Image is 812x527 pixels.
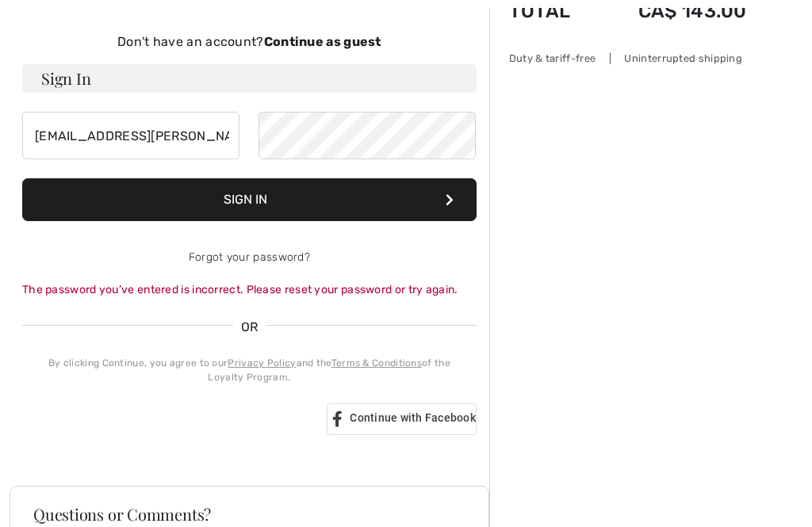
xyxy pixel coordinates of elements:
[22,112,239,159] input: E-mail
[350,411,476,424] span: Continue with Facebook
[14,402,322,437] iframe: Sign in with Google Button
[264,34,381,49] strong: Continue as guest
[327,403,477,435] a: Continue with Facebook
[22,356,477,384] div: By clicking Continue, you agree to our and the of the Loyalty Program.
[189,250,310,264] a: Forgot your password?
[228,357,296,369] a: Privacy Policy
[22,402,314,437] div: Sign in with Google. Opens in new tab
[509,51,747,66] div: Duty & tariff-free | Uninterrupted shipping
[22,32,477,52] div: Don't have an account?
[233,318,266,337] span: OR
[22,64,477,93] h3: Sign In
[22,281,477,298] div: The password you’ve entered is incorrect. Please reset your password or try again.
[22,178,477,221] button: Sign In
[33,506,465,522] h3: Questions or Comments?
[331,357,422,369] a: Terms & Conditions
